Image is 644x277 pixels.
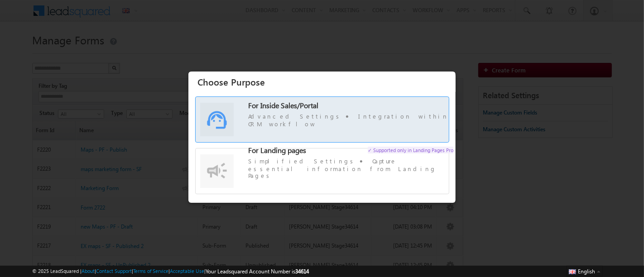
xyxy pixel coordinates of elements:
a: Acceptable Use [170,268,204,274]
span: Your Leadsquared Account Number is [206,268,309,275]
span: English [578,268,596,275]
span: Advanced Settings Integration within CRM workflow [248,112,453,127]
span: ✓ Supported only in Landing Pages Pro [368,147,453,153]
span: For Inside Sales/Portal [248,100,318,110]
a: Terms of Service [133,268,168,274]
a: Contact Support [96,268,132,274]
span: 34614 [295,268,309,275]
span: For Landing pages [248,145,306,155]
h3: Choose Purpose [197,74,453,90]
span: © 2025 LeadSquared | | | | | [32,267,309,276]
a: About [82,268,95,274]
button: English [567,266,603,277]
span: Simplified Settings Capture essential information from Landing Pages [248,157,453,179]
